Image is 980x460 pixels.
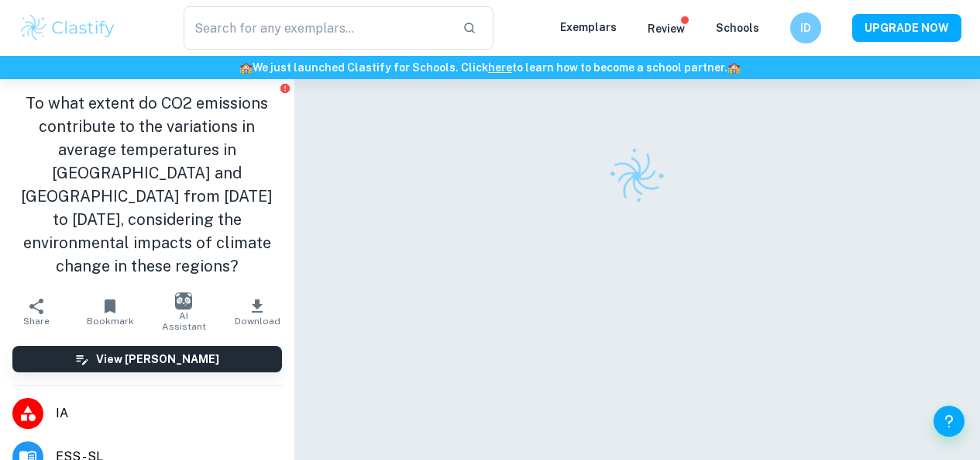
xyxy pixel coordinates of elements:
[3,59,977,76] h6: We just launched Clastify for Schools. Click to learn how to become a school partner.
[239,61,253,74] span: 🏫
[934,406,965,437] button: Help and Feedback
[19,12,117,43] img: Clastify logo
[599,138,676,215] img: Clastify logo
[648,20,685,37] p: Review
[797,19,815,36] h6: ID
[23,316,50,327] span: Share
[727,61,741,74] span: 🏫
[790,12,821,43] button: ID
[12,346,282,372] button: View [PERSON_NAME]
[488,61,512,74] a: here
[147,290,221,334] button: AI Assistant
[221,290,294,334] button: Download
[560,19,617,36] p: Exemplars
[96,351,219,368] h6: View [PERSON_NAME]
[87,316,134,327] span: Bookmark
[12,92,282,278] h1: To what extent do CO2 emissions contribute to the variations in average temperatures in [GEOGRAPH...
[156,310,211,332] span: AI Assistant
[74,290,147,334] button: Bookmark
[716,22,759,34] a: Schools
[184,6,450,50] input: Search for any exemplars...
[175,292,192,310] img: AI Assistant
[56,404,282,423] span: IA
[235,316,280,327] span: Download
[280,82,291,94] button: Report issue
[852,14,961,42] button: UPGRADE NOW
